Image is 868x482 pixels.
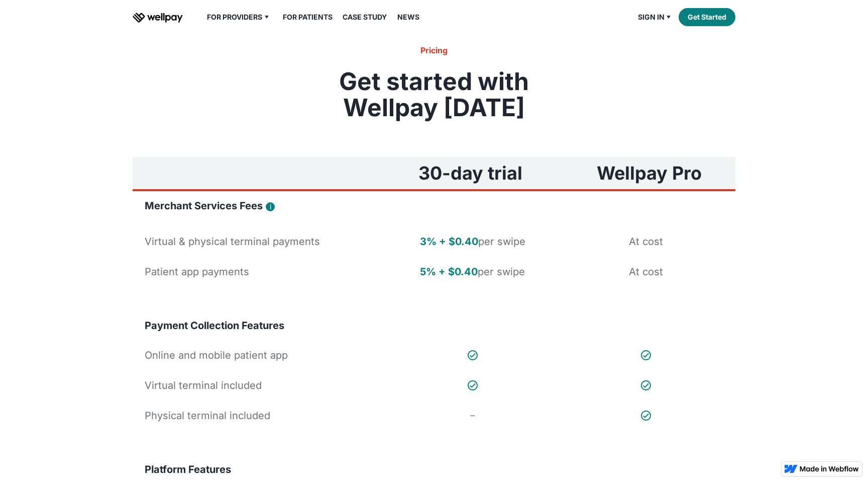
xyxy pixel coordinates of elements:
a: Case Study [337,11,393,23]
div: Virtual terminal included [145,378,262,392]
strong: 5% + $0.40 [420,266,478,278]
a: Get Started [679,8,735,26]
div: per swipe [420,234,525,249]
div: At cost [629,265,663,279]
div: Physical terminal included [145,409,270,423]
a: News [391,11,425,23]
div: Patient app payments [145,265,249,279]
strong: 3% + $0.40 [420,235,478,248]
div: per swipe [420,265,525,279]
div: For Providers [201,11,277,23]
h2: Get started with Wellpay [DATE] [280,68,588,121]
div: i [270,203,271,211]
h4: Payment Collection Features [145,319,284,332]
div: – [470,410,475,422]
a: home [133,11,183,23]
div: Virtual & physical terminal payments [145,234,320,249]
h3: 30-day trial [418,163,522,183]
div: Sign in [638,11,665,23]
h4: Merchant Services Fees [145,199,263,212]
h3: Wellpay Pro [597,163,702,183]
div: For Providers [207,11,262,23]
a: For Patients [277,11,339,23]
div: At cost [629,234,663,249]
img: Made in Webflow [800,466,859,472]
div: Online and mobile patient app [145,348,288,362]
h6: Pricing [280,44,588,56]
div: Sign in [632,11,679,23]
h4: Platform Features [145,463,231,476]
